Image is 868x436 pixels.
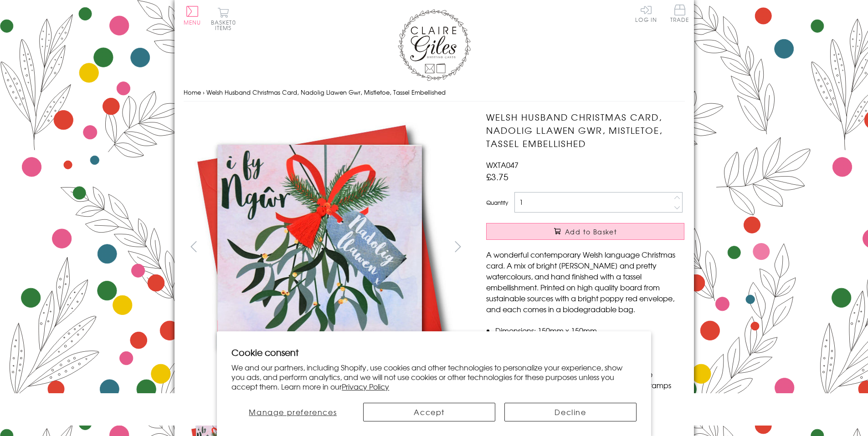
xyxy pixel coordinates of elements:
[215,18,236,32] span: 0 items
[206,88,446,96] span: Welsh Husband Christmas Card, Nadolig Llawen Gwr, Mistletoe, Tassel Embellished
[486,111,684,150] h1: Welsh Husband Christmas Card, Nadolig Llawen Gwr, Mistletoe, Tassel Embellished
[504,403,637,421] button: Decline
[486,223,684,240] button: Add to Basket
[184,236,204,257] button: prev
[670,5,689,24] a: Trade
[342,381,389,392] a: Privacy Policy
[231,363,637,391] p: We and our partners, including Shopify, use cookies and other technologies to personalize your ex...
[203,88,205,96] span: ›
[468,111,741,384] img: Welsh Husband Christmas Card, Nadolig Llawen Gwr, Mistletoe, Tassel Embellished
[486,198,508,207] label: Quantity
[635,5,657,22] a: Log In
[447,236,468,257] button: next
[184,6,201,25] button: Menu
[231,346,637,359] h2: Cookie consent
[184,88,201,96] a: Home
[486,159,519,170] span: WXTA047
[398,9,471,81] img: Claire Giles Greetings Cards
[231,403,354,421] button: Manage preferences
[184,83,685,102] nav: breadcrumbs
[670,5,689,22] span: Trade
[183,111,457,383] img: Welsh Husband Christmas Card, Nadolig Llawen Gwr, Mistletoe, Tassel Embellished
[184,18,201,26] span: Menu
[211,7,236,30] button: Basket0 items
[363,403,495,421] button: Accept
[486,170,508,183] span: £3.75
[249,406,337,417] span: Manage preferences
[495,325,684,336] li: Dimensions: 150mm x 150mm
[565,227,617,236] span: Add to Basket
[486,249,684,314] p: A wonderful contemporary Welsh language Christmas card. A mix of bright [PERSON_NAME] and pretty ...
